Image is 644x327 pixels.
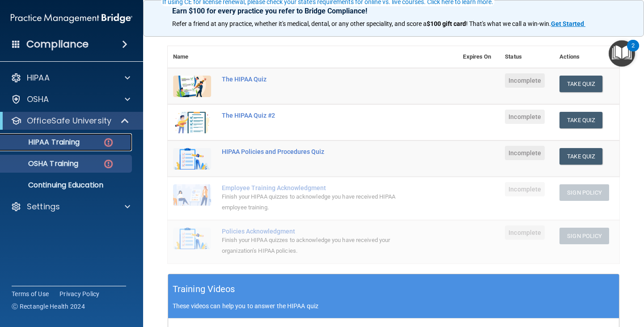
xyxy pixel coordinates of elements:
[551,20,585,27] a: Get Started
[505,225,545,240] span: Incomplete
[222,191,413,213] div: Finish your HIPAA quizzes to acknowledge you have received HIPAA employee training.
[222,228,413,235] div: Policies Acknowledgment
[172,20,427,27] span: Refer a friend at any practice, whether it's medical, dental, or any other speciality, and score a
[427,20,466,27] strong: $100 gift card
[27,94,49,105] p: OSHA
[12,302,85,311] span: Ⓒ Rectangle Health 2024
[500,46,554,68] th: Status
[554,46,619,68] th: Actions
[103,137,114,148] img: danger-circle.6113f641.png
[11,115,130,126] a: OfficeSafe University
[222,235,413,256] div: Finish your HIPAA quizzes to acknowledge you have received your organization’s HIPAA policies.
[222,148,413,155] div: HIPAA Policies and Procedures Quiz
[505,73,545,88] span: Incomplete
[59,289,100,298] a: Privacy Policy
[172,7,615,15] p: Earn $100 for every practice you refer to Bridge Compliance!
[222,112,413,119] div: The HIPAA Quiz #2
[559,76,602,92] button: Take Quiz
[559,112,602,128] button: Take Quiz
[631,46,635,57] div: 2
[551,20,584,27] strong: Get Started
[505,146,545,160] span: Incomplete
[26,38,89,51] h4: Compliance
[27,201,60,212] p: Settings
[103,158,114,170] img: danger-circle.6113f641.png
[11,201,130,212] a: Settings
[11,9,132,27] img: PMB logo
[505,110,545,124] span: Incomplete
[559,148,602,165] button: Take Quiz
[458,46,500,68] th: Expires On
[559,184,609,201] button: Sign Policy
[11,72,130,83] a: HIPAA
[11,94,130,105] a: OSHA
[27,72,50,83] p: HIPAA
[6,159,78,168] p: OSHA Training
[173,281,235,297] h5: Training Videos
[466,20,551,27] span: ! That's what we call a win-win.
[222,184,413,191] div: Employee Training Acknowledgment
[173,302,614,310] p: These videos can help you to answer the HIPAA quiz
[559,228,609,244] button: Sign Policy
[609,40,635,67] button: Open Resource Center, 2 new notifications
[12,289,49,298] a: Terms of Use
[168,46,216,68] th: Name
[222,76,413,83] div: The HIPAA Quiz
[505,182,545,196] span: Incomplete
[6,181,128,190] p: Continuing Education
[6,138,80,147] p: HIPAA Training
[27,115,111,126] p: OfficeSafe University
